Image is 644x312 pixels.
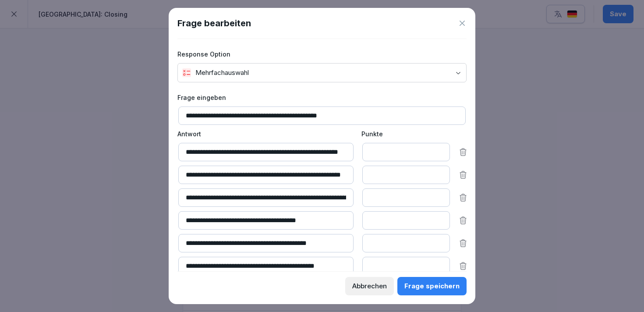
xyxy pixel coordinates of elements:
p: Punkte [361,129,449,138]
h1: Frage bearbeiten [177,17,251,30]
div: Frage speichern [404,281,460,291]
button: Abbrechen [345,277,394,295]
label: Frage eingeben [177,93,467,102]
button: Frage speichern [397,277,467,295]
label: Response Option [177,50,467,59]
p: Antwort [177,129,353,138]
div: Abbrechen [352,281,387,291]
